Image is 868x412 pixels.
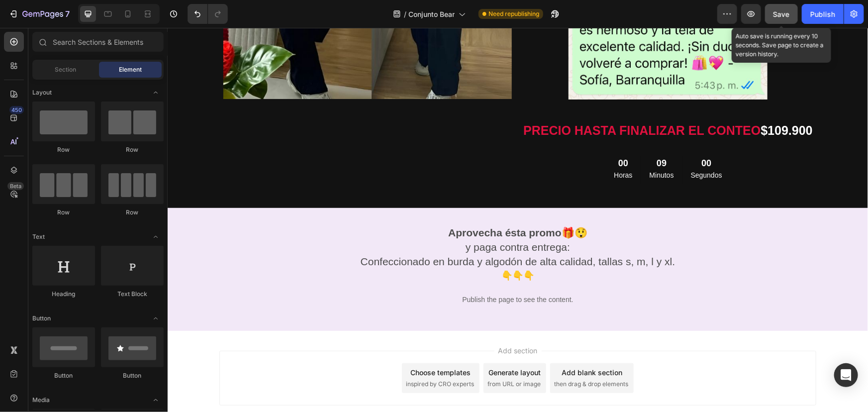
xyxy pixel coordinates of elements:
div: Undo/Redo [188,4,228,24]
button: Publish [802,4,844,24]
div: Row [32,208,95,217]
span: Need republishing [488,9,539,18]
div: Choose templates [243,339,303,350]
p: Minutos [482,141,506,154]
div: Generate layout [321,339,374,350]
span: Layout [32,88,52,97]
span: Button [32,314,51,323]
span: from URL or image [320,352,373,361]
div: 00 [523,130,555,141]
div: Button [32,371,95,380]
span: y paga contra entrega: [298,213,402,225]
span: Media [32,396,50,405]
strong: $109.900 [593,96,645,109]
button: Save [765,4,798,24]
div: Open Intercom Messenger [834,363,858,387]
span: Conjunto Bear [408,9,455,19]
iframe: Design area [168,28,868,412]
div: 09 [482,130,506,141]
strong: Aprovecha ésta promo [281,199,394,210]
span: Toggle open [148,392,164,408]
span: Toggle open [148,310,164,326]
span: Save [773,10,790,18]
div: 00 [446,130,465,141]
span: Confeccionado en burda y algodón de alta calidad, tallas s, m, l y xl. [193,228,508,239]
span: inspired by CRO experts [238,352,306,361]
span: Add section [327,317,374,328]
span: / [404,9,406,19]
span: then drag & drop elements [386,352,461,361]
div: Add blank section [394,339,455,350]
div: Beta [7,182,24,190]
p: 7 [65,8,70,20]
button: 7 [4,4,74,24]
div: 450 [9,106,24,114]
span: 🎁😲 [281,199,420,210]
p: Publish the page to see the content. [2,267,698,277]
div: Heading [32,290,95,299]
strong: PRECIO HASTA FINALIZAR EL CONTEO [356,96,593,109]
span: Element [119,65,142,74]
p: Horas [446,141,465,154]
input: Search Sections & Elements [32,32,164,52]
div: Button [101,371,164,380]
div: Text Block [101,290,164,299]
div: Publish [810,9,835,19]
div: Row [101,208,164,217]
span: Text [32,232,45,241]
div: Row [101,145,164,154]
p: Segundos [523,141,555,154]
p: 👇👇👇 [7,241,693,255]
span: Section [55,65,77,74]
span: Toggle open [148,85,164,101]
span: Toggle open [148,229,164,245]
div: Row [32,145,95,154]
